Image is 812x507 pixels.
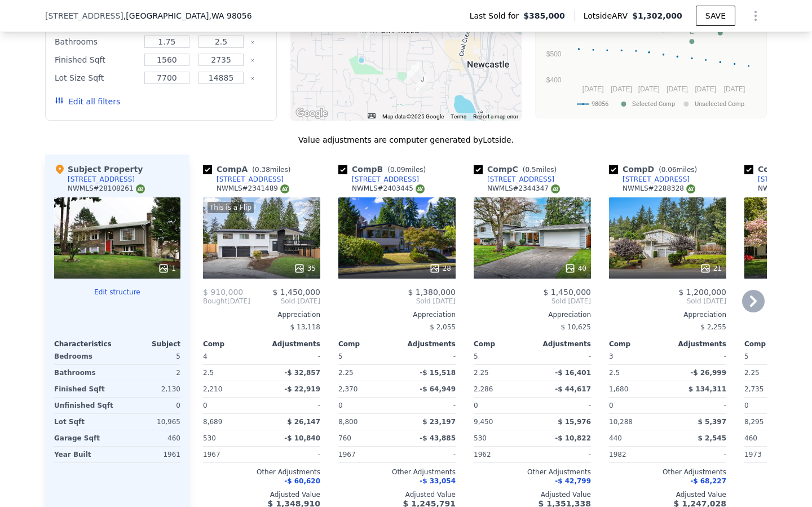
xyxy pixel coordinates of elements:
span: 0 [203,402,208,409]
div: Comp D [609,164,701,175]
div: Other Adjustments [609,468,726,477]
span: -$ 33,054 [420,477,456,485]
div: Appreciation [203,310,320,319]
div: [STREET_ADDRESS] [217,175,284,184]
div: Comp C [474,164,561,175]
span: Sold [DATE] [474,297,591,306]
div: Lot Size Sqft [55,70,138,86]
text: 98056 [592,100,608,108]
span: 0.06 [661,166,677,174]
span: -$ 10,840 [284,434,320,442]
div: NWMLS # 2341489 [217,184,289,193]
img: NWMLS Logo [136,184,145,193]
div: Subject Property [54,164,143,175]
div: Comp [474,340,532,349]
div: 10,965 [120,414,180,430]
span: 0 [744,402,749,409]
span: $ 26,147 [287,418,320,426]
div: 2.25 [338,365,395,381]
span: $ 2,545 [698,434,726,442]
div: 2,130 [120,381,180,397]
div: - [670,398,726,413]
span: 1,680 [609,385,628,393]
span: 440 [609,434,622,442]
button: Clear [250,58,255,63]
a: [STREET_ADDRESS] [203,175,284,184]
span: -$ 22,919 [284,385,320,393]
div: Adjustments [397,340,456,349]
span: 5 [744,352,749,360]
span: $ 5,397 [698,418,726,426]
span: $ 2,055 [430,323,456,331]
span: $ 23,197 [422,418,456,426]
img: NWMLS Logo [551,184,560,193]
span: Map data ©2025 Google [382,113,444,120]
div: Garage Sqft [54,430,115,446]
span: $ 1,450,000 [543,288,591,297]
div: - [535,349,591,364]
span: 2,370 [338,385,358,393]
a: Terms (opens in new tab) [451,113,466,120]
div: Adjusted Value [203,490,320,499]
span: $ 10,625 [561,323,591,331]
a: Open this area in Google Maps (opens a new window) [293,106,330,121]
span: 460 [744,434,757,442]
span: 0 [338,402,343,409]
span: -$ 32,857 [284,369,320,377]
span: -$ 44,617 [555,385,591,393]
div: 40 [564,263,586,274]
div: 2.5 [609,365,665,381]
div: Unfinished Sqft [54,398,115,413]
div: 7344 125th Pl SE [407,62,420,81]
a: [STREET_ADDRESS] [609,175,690,184]
span: $ 13,118 [290,323,320,331]
div: 5 [120,349,180,364]
span: 2,210 [203,385,222,393]
span: ( miles) [383,166,430,174]
div: Bathrooms [54,365,115,381]
div: Adjustments [262,340,320,349]
button: SAVE [696,6,735,26]
div: Characteristics [54,340,117,349]
div: Adjusted Value [338,490,456,499]
span: 5 [338,352,343,360]
div: 1961 [120,447,180,462]
button: Show Options [744,5,767,27]
div: Comp A [203,164,295,175]
span: ( miles) [518,166,561,174]
div: 1967 [203,447,259,462]
div: 1967 [338,447,395,462]
text: [DATE] [724,85,745,93]
div: 21 [700,263,722,274]
span: Sold [DATE] [250,297,320,306]
div: Adjustments [532,340,591,349]
div: NWMLS # 2403445 [352,184,425,193]
text: Selected Comp [632,100,675,108]
div: Comp [609,340,668,349]
span: Sold [DATE] [338,297,456,306]
div: NWMLS # 2344347 [487,184,560,193]
div: 1 [158,263,176,274]
div: Year Built [54,447,115,462]
div: Adjusted Value [609,490,726,499]
div: 2.5 [203,365,259,381]
button: Edit structure [54,288,180,297]
text: $400 [546,76,562,84]
img: NWMLS Logo [280,184,289,193]
span: 9,450 [474,418,493,426]
div: 1982 [609,447,665,462]
div: Appreciation [609,310,726,319]
div: 0 [120,398,180,413]
div: Finished Sqft [55,52,138,68]
span: [STREET_ADDRESS] [45,10,123,21]
div: - [670,447,726,462]
span: 3 [609,352,614,360]
a: [STREET_ADDRESS] [338,175,419,184]
span: ( miles) [654,166,701,174]
div: [STREET_ADDRESS] [623,175,690,184]
span: ( miles) [248,166,295,174]
a: Report a map error [473,113,518,120]
span: 2,286 [474,385,493,393]
div: - [399,398,456,413]
div: Adjustments [668,340,726,349]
